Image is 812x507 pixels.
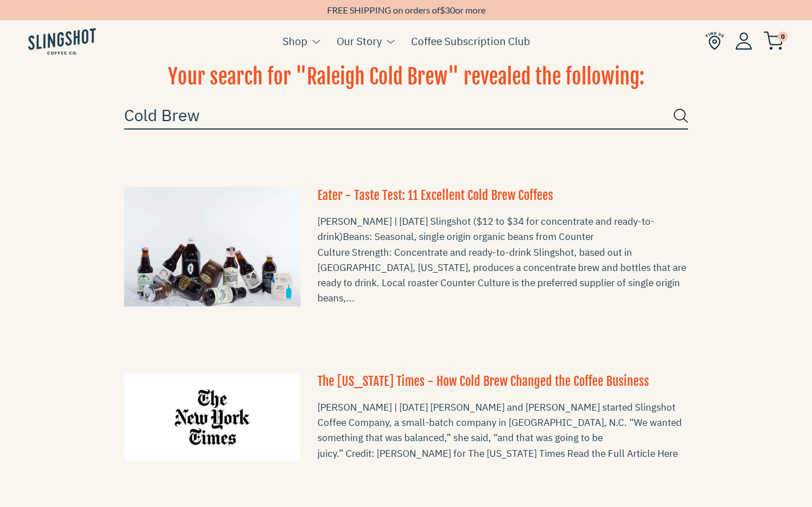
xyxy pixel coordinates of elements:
[735,32,752,50] img: Account
[411,33,530,50] a: Coffee Subscription Club
[124,373,301,461] img: nyt_1_large.jpg
[317,214,688,306] p: [PERSON_NAME] | [DATE] Slingshot ($12 to $34 for concentrate and ready-to-drink)Beans: Seasonal, ...
[445,5,455,15] span: 30
[337,33,382,50] a: Our Story
[317,373,649,389] a: The [US_STATE] Times - How Cold Brew Changed the Coffee Business
[764,32,784,50] img: cart
[764,34,784,48] a: 0
[705,32,724,50] img: Find Us
[317,188,553,203] a: Eater - Taste Test: 11 Excellent Cold Brew Coffees
[283,33,307,50] a: Shop
[124,101,688,130] input: Search our store
[440,5,445,15] span: $
[778,32,788,42] span: 0
[124,187,301,306] img: Screen_Shot_2021-11-03_at_4.05.40_PM_large.png
[317,400,688,461] p: [PERSON_NAME] | [DATE] [PERSON_NAME] and [PERSON_NAME] started Slingshot Coffee Company, a small-...
[124,63,688,91] h1: Your search for "Raleigh Cold Brew" revealed the following:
